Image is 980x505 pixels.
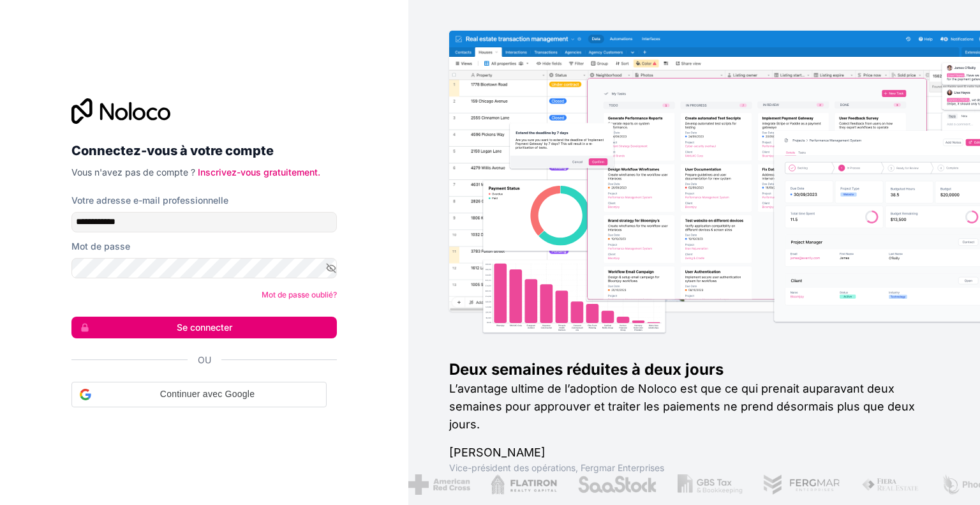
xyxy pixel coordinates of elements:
font: L’avantage ultime de l’adoption de Noloco est que ce qui prenait auparavant deux semaines pour ap... [449,382,915,431]
font: Vice-président des opérations [449,462,575,473]
font: Connectez-vous à votre compte [71,143,274,158]
div: Continuer avec Google [71,382,327,407]
font: Votre adresse e-mail professionnelle [71,195,228,206]
a: Mot de passe oublié? [262,290,337,299]
img: /assets/croix-rouge-americaine-BAupjrZR.png [405,474,466,495]
font: Se connecter [177,322,232,333]
font: Mot de passe [71,241,130,252]
img: /assets/flatiron-C8eUkumj.png [487,474,553,495]
font: , [575,462,578,473]
input: Adresse email [71,212,337,232]
img: /actifs/saastock-C6Zbiodz.png [574,474,654,495]
font: Deux semaines réduites à deux jours [449,360,724,379]
font: Continuer avec Google [160,389,255,399]
font: [PERSON_NAME] [449,446,546,459]
img: /assets/fiera-fwj2N5v4.png [857,474,917,495]
font: Ou [198,354,211,365]
font: Vous n'avez pas de compte ? [71,167,195,177]
a: Inscrivez-vous gratuitement. [198,167,320,177]
button: Se connecter [71,317,337,338]
img: /assets/gbstax-C-GtDUiK.png [674,474,739,495]
font: Fergmar Enterprises [581,462,664,473]
input: Mot de passe [71,258,337,278]
img: /assets/fergmar-CudnrXN5.png [759,474,837,495]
